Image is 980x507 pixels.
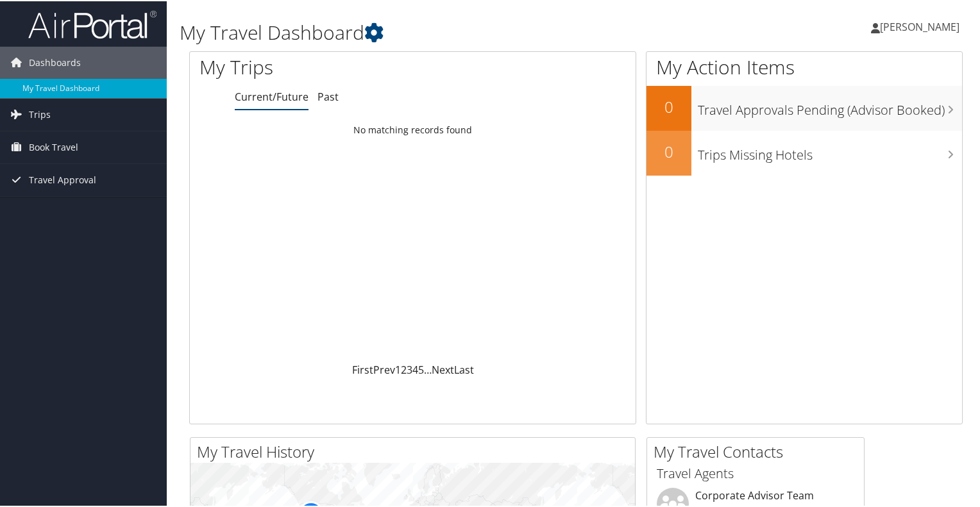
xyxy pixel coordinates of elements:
[646,85,962,129] a: 0Travel Approvals Pending (Advisor Booked)
[29,46,81,78] span: Dashboards
[373,362,395,376] a: Prev
[698,94,962,118] h3: Travel Approvals Pending (Advisor Booked)
[317,88,339,103] a: Past
[352,362,373,376] a: First
[424,362,432,376] span: …
[29,130,78,162] span: Book Travel
[654,440,864,461] h2: My Travel Contacts
[395,362,401,376] a: 1
[197,440,635,461] h2: My Travel History
[28,8,156,38] img: airportal-logo.png
[646,129,962,174] a: 0Trips Missing Hotels
[657,463,854,481] h3: Travel Agents
[235,88,308,103] a: Current/Future
[454,362,474,376] a: Last
[646,95,691,117] h2: 0
[29,97,51,129] span: Trips
[407,362,412,376] a: 3
[180,18,708,45] h1: My Travel Dashboard
[871,6,972,45] a: [PERSON_NAME]
[199,53,441,79] h1: My Trips
[29,163,96,195] span: Travel Approval
[646,53,962,79] h1: My Action Items
[646,140,691,162] h2: 0
[418,362,424,376] a: 5
[190,117,636,140] td: No matching records found
[880,19,959,33] span: [PERSON_NAME]
[412,362,418,376] a: 4
[401,362,407,376] a: 2
[432,362,454,376] a: Next
[698,138,962,163] h3: Trips Missing Hotels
